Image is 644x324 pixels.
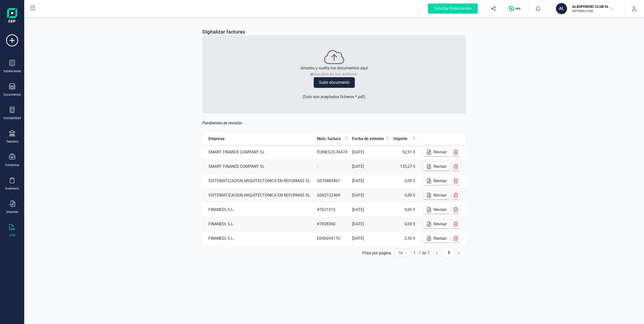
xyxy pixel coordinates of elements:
li: Página anterior [432,248,442,256]
td: [DATE] [350,231,391,246]
p: Digitalizar facturas [202,28,245,35]
div: Validaciones [3,69,21,73]
button: Subir documento [314,77,355,88]
td: G063122469 [315,188,350,203]
td: [DATE] [350,217,391,231]
td: FINANEDI, S.L. [202,231,315,246]
p: ALBUFERENC CLUB SL. [572,4,612,9]
td: [DATE] [350,145,391,159]
button: Revisar [423,163,450,171]
div: Documentos [4,93,21,97]
span: 0,00 € [405,222,415,226]
div: Contabilidad [3,116,21,120]
span: 0,00 € [405,178,415,183]
td: SISTEMATIZACION ARQUITECTONICA EN REFORMAS SL [202,188,315,203]
td: SMART FINANCE COMPANY SL [202,145,315,159]
td: [DATE] [350,174,391,188]
td: - [315,159,350,174]
button: ALALBUFERENC CLUB SL.SISTEMAS HUB [554,1,619,17]
button: Revisar [423,177,450,185]
span: right [457,252,460,255]
div: 1 - 7 de 7 [413,251,430,255]
button: Revisar [423,234,450,242]
button: Revisar [423,206,450,214]
div: Contactos [5,163,19,167]
td: SMART FINANCE COMPANY SL [202,159,315,174]
td: G076885461 [315,174,350,188]
td: #7828360 [315,217,350,231]
span: 52,91 € [402,150,415,154]
span: búscalos en tus archivos. [313,72,358,76]
span: Fecha de emisión [352,136,385,142]
span: 2,50 € [405,236,415,241]
span: 135,27 € [400,164,415,169]
div: OCR [9,233,15,237]
button: Revisar [423,148,450,156]
img: Logo de OPS [509,6,522,11]
div: Arrastra y suelta los documentos aquíobúscalos en tus archivos.Subir documento(Solo son aceptados... [202,35,466,114]
div: Solicitar financiación [428,4,478,14]
li: Página siguiente [454,248,464,256]
span: Importe [393,136,411,142]
div: 页码 [395,249,410,257]
img: Logo Finanedi [7,8,17,24]
div: Importar [6,210,18,214]
td: EUINES25-36474 [315,145,350,159]
button: Solicitar financiación [422,1,484,17]
div: Filas por página [362,251,391,255]
td: #7621515 [315,203,350,217]
p: Arrastra y suelta los documentos aquí o [301,65,368,77]
a: 1 [444,248,454,258]
td: FINANEDI, S.L. [202,203,315,217]
span: 0,00 € [405,193,415,198]
div: Tesorería [6,140,18,144]
h6: Pendientes de revisión [202,120,466,127]
td: E0400V417U [315,231,350,246]
button: Revisar [423,191,450,199]
p: SISTEMAS HUB [572,9,612,13]
button: left [432,248,442,258]
button: Logo de OPS [506,1,525,17]
span: Núm. factura [317,136,344,142]
span: 10 [398,249,407,257]
td: SISTEMATIZACION ARQUITECTONICA EN REFORMAS SL [202,174,315,188]
button: Revisar [423,220,450,228]
div: AL [556,3,567,14]
th: Empresa [202,133,315,145]
button: right [454,248,464,258]
p: ( Solo son aceptados ficheros * .pdf ) [303,94,366,100]
span: 0,00 € [405,207,415,212]
td: [DATE] [350,188,391,203]
span: left [435,252,438,255]
td: FINANEDI, S.L. [202,217,315,231]
td: [DATE] [350,159,391,174]
div: Inventario [5,186,19,191]
td: [DATE] [350,203,391,217]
